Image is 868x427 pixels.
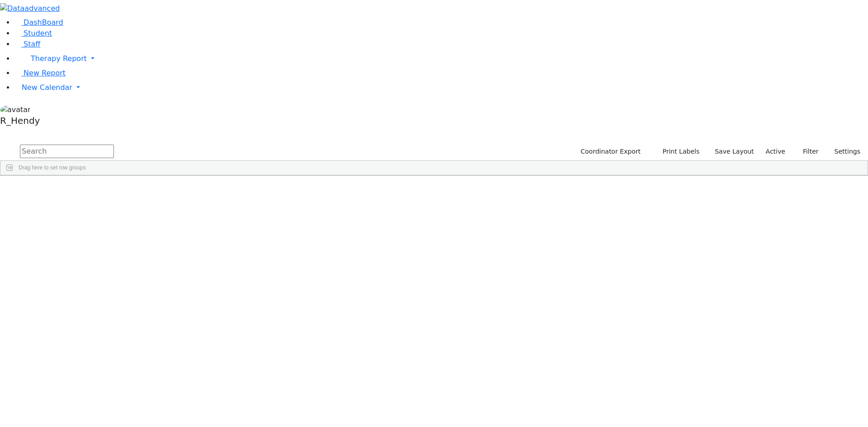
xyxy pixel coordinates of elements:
label: Active [762,145,789,159]
a: Staff [14,40,40,48]
button: Coordinator Export [575,145,645,159]
span: Student [24,29,52,38]
span: Therapy Report [31,54,87,63]
input: Search [20,145,114,158]
span: New Report [24,69,66,77]
span: Drag here to set row groups [19,164,86,171]
a: DashBoard [14,18,63,27]
button: Print Labels [652,145,703,159]
a: New Calendar [14,79,868,97]
button: Settings [823,145,864,159]
span: New Calendar [22,83,72,92]
button: Filter [791,145,823,159]
button: Save Layout [711,145,758,159]
a: Student [14,29,52,38]
a: New Report [14,69,66,77]
a: Therapy Report [14,50,868,68]
span: DashBoard [24,18,63,27]
span: Staff [24,40,40,48]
